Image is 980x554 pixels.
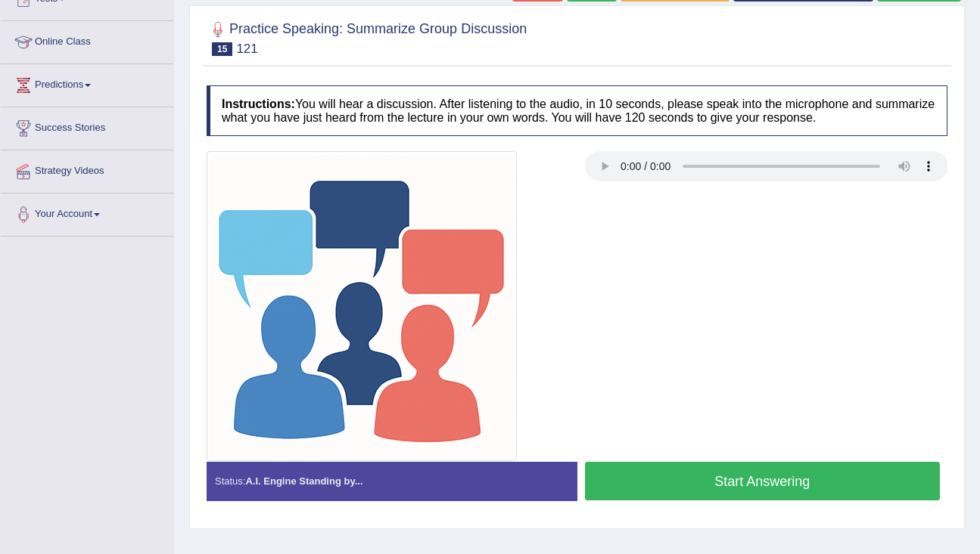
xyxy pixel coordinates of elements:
[207,85,947,136] h4: You will hear a discussion. After listening to the audio, in 10 seconds, please speak into the mi...
[212,42,232,56] span: 15
[1,107,173,145] a: Success Stories
[245,475,362,487] strong: A.I. Engine Standing by...
[222,97,295,110] b: Instructions:
[207,18,527,56] h2: Practice Speaking: Summarize Group Discussion
[207,462,577,500] div: Status:
[1,193,173,231] a: Your Account
[1,64,173,102] a: Predictions
[1,21,173,59] a: Online Class
[236,42,257,56] small: 121
[585,462,941,500] button: Start Answering
[1,150,173,188] a: Strategy Videos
